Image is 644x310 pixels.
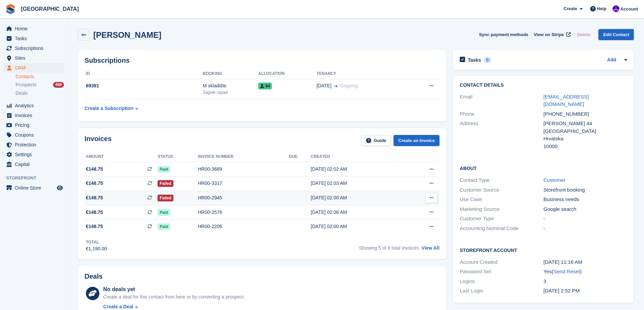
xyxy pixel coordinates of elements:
[85,273,102,280] h2: Deals
[203,89,258,95] div: Zagreb zapad
[460,176,543,184] div: Contact Type
[6,175,67,181] span: Storefront
[5,4,16,14] img: stora-icon-8386f47178a22dfd0bd8f6a31ec36ba5ce8667c1dd55bd0f319d3a0aa187defe.svg
[198,151,289,162] th: Invoice number
[86,194,103,201] span: €148.75
[422,245,439,251] a: View All
[460,258,543,266] div: Account Created
[15,63,55,73] span: CRM
[3,160,64,169] a: menu
[359,245,419,251] span: Showing 5 of 8 total invoices
[3,34,64,43] a: menu
[15,24,55,33] span: Home
[198,166,289,173] div: HR00-3689
[53,82,64,88] div: 468
[16,82,37,88] span: Prospects
[289,151,311,162] th: Due
[544,215,627,223] div: -
[468,57,481,63] h2: Tasks
[15,111,55,120] span: Invoices
[3,111,64,120] a: menu
[311,223,403,230] div: [DATE] 02:00 AM
[15,130,55,140] span: Coupons
[3,183,64,193] a: menu
[544,278,627,285] div: 3
[158,223,170,230] span: Paid
[198,180,289,187] div: HR00-3317
[16,90,64,97] a: Deals
[531,29,572,40] a: View on Stripe
[203,68,258,79] th: Booking
[340,83,358,88] span: Ongoing
[534,31,564,38] span: View on Stripe
[3,101,64,110] a: menu
[15,140,55,149] span: Protection
[460,83,627,88] h2: Contact Details
[198,209,289,216] div: HR00-2576
[544,177,566,183] a: Customer
[361,135,391,146] a: Guide
[86,180,103,187] span: €148.75
[86,223,103,230] span: €148.75
[3,140,64,149] a: menu
[460,247,627,253] h2: Storefront Account
[613,5,619,12] img: Ivan Gačić
[15,44,55,53] span: Subscriptions
[158,180,173,187] span: Failed
[544,268,627,276] div: Yes
[544,120,627,128] div: [PERSON_NAME] 44
[460,110,543,118] div: Phone
[86,245,107,252] div: €1,190.00
[16,81,64,88] a: Prospects 468
[158,209,170,216] span: Paid
[158,166,170,173] span: Paid
[3,120,64,130] a: menu
[598,29,634,40] a: Edit Contact
[3,150,64,159] a: menu
[544,94,589,107] a: [EMAIL_ADDRESS][DOMAIN_NAME]
[16,74,64,80] a: Contacts
[3,63,64,73] a: menu
[15,101,55,110] span: Analytics
[86,166,103,173] span: €148.75
[203,82,258,89] div: M skladište
[158,151,198,162] th: Status
[460,93,543,108] div: Email
[460,268,543,276] div: Password Set
[85,102,138,115] a: Create a Subscription
[311,151,403,162] th: Created
[85,82,203,89] div: 69391
[460,215,543,223] div: Customer Type
[85,151,158,162] th: Amount
[3,44,64,53] a: menu
[311,166,403,173] div: [DATE] 02:02 AM
[85,68,203,79] th: ID
[564,5,577,12] span: Create
[552,269,581,274] span: ( )
[3,53,64,63] a: menu
[311,180,403,187] div: [DATE] 02:03 AM
[393,135,439,146] a: Create an Invoice
[460,287,543,295] div: Last Login
[56,184,64,192] a: Preview store
[460,278,543,285] div: Logins
[86,209,103,216] span: €148.75
[158,195,173,201] span: Failed
[258,83,272,89] span: 84
[553,269,580,274] a: Send Reset
[544,128,627,135] div: [GEOGRAPHIC_DATA]
[85,105,134,112] div: Create a Subscription
[103,293,245,301] div: Create a deal for this contact from here or by converting a prospect.
[85,135,112,146] h2: Invoices
[574,29,593,40] button: Delete
[316,82,331,89] span: [DATE]
[544,225,627,232] div: -
[484,57,492,63] div: 0
[103,285,245,293] div: No deals yet
[85,57,439,64] h2: Subscriptions
[460,186,543,194] div: Customer Source
[544,186,627,194] div: Storefront booking
[15,53,55,63] span: Sites
[597,5,606,12] span: Help
[15,183,55,193] span: Online Store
